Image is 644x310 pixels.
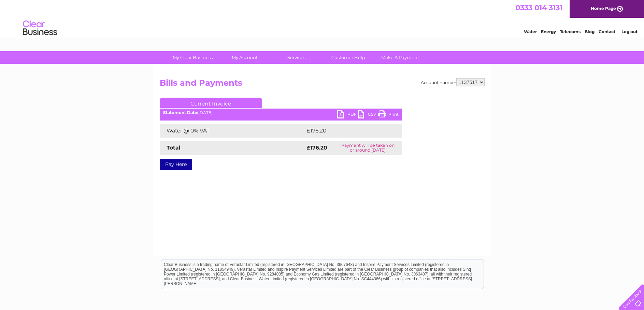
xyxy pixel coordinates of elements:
[421,78,485,86] div: Account number
[320,51,376,64] a: Customer Help
[337,110,358,120] a: PDF
[334,141,402,155] td: Payment will be taken on or around [DATE]
[541,29,556,34] a: Energy
[524,29,537,34] a: Water
[163,110,198,115] b: Statement Date:
[378,110,399,120] a: Print
[216,51,273,64] a: My Account
[358,110,378,120] a: CSV
[560,29,581,34] a: Telecoms
[23,18,57,39] img: logo.png
[164,51,221,64] a: My Clear Business
[160,159,192,170] a: Pay Here
[167,144,181,151] strong: Total
[160,98,262,108] a: Current Invoice
[599,29,615,34] a: Contact
[160,124,305,138] td: Water @ 0% VAT
[268,51,325,64] a: Services
[160,78,485,91] h2: Bills and Payments
[161,4,484,33] div: Clear Business is a trading name of Verastar Limited (registered in [GEOGRAPHIC_DATA] No. 3667643...
[621,29,638,34] a: Log out
[372,51,428,64] a: Make A Payment
[515,3,562,12] a: 0333 014 3131
[307,144,327,151] strong: £176.20
[305,124,389,138] td: £176.20
[585,29,595,34] a: Blog
[160,110,402,115] div: [DATE]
